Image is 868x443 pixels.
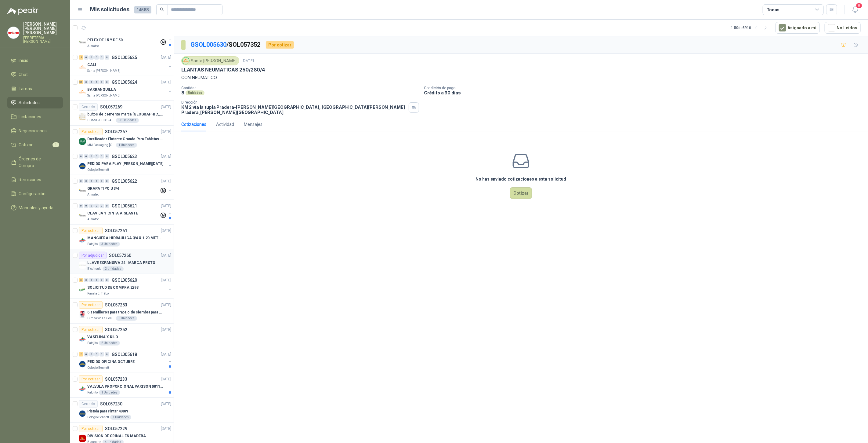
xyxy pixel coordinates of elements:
[79,153,172,172] a: 0 0 0 0 0 0 GSOL005623[DATE] Company LogoPEDIDO PARA PLAY [PERSON_NAME][DATE]Colegio Bennett
[87,186,119,192] p: GRAPA TIPO U 3/4
[87,217,99,222] p: Almatec
[850,4,861,15] button: 8
[87,390,98,395] p: Patojito
[89,278,94,282] div: 0
[79,204,83,208] div: 0
[181,74,861,81] p: CON NEUMATICO.
[87,235,163,241] p: MANGUERA HIDRÁULICA 3/4 X 1.20 METROS DE LONGITUD HR-HR-ACOPLADA
[79,262,86,269] img: Company Logo
[87,68,120,73] p: Santa [PERSON_NAME]
[161,426,171,432] p: [DATE]
[87,260,155,266] p: LLAVE EXPANSIVA 24¨ MARCA PROTO
[767,6,779,13] div: Todas
[79,410,86,417] img: Company Logo
[79,278,83,282] div: 3
[87,316,115,321] p: Gimnasio La Colina
[161,79,171,85] p: [DATE]
[161,352,171,357] p: [DATE]
[79,237,86,244] img: Company Logo
[181,100,406,104] p: Dirección
[87,192,99,197] p: Almatec
[79,361,86,368] img: Company Logo
[181,67,265,73] p: LLANTAS NEUMATICAS 250/280/4
[99,154,104,159] div: 0
[79,64,86,71] img: Company Logo
[79,212,86,219] img: Company Logo
[84,55,89,60] div: 0
[476,176,566,182] h3: No has enviado cotizaciones a esta solicitud
[105,229,127,233] p: SOL057261
[70,101,174,126] a: CerradoSOL057269[DATE] Company Logobultos de cemento marca [GEOGRAPHIC_DATA][PERSON_NAME]- Entreg...
[105,303,127,307] p: SOL057253
[79,138,86,145] img: Company Logo
[87,136,163,142] p: Dosificador Flotante Grande Para Tabletas De Cloro Humboldt
[181,104,406,115] p: KM 2 vía la tupia Pradera-[PERSON_NAME][GEOGRAPHIC_DATA], [GEOGRAPHIC_DATA][PERSON_NAME] Pradera ...
[7,7,38,15] img: Logo peakr
[19,113,42,120] span: Licitaciones
[216,121,234,128] div: Actividad
[190,41,226,48] a: GSOL005630
[87,285,139,291] p: SOLICITUD DE COMPRA 2293
[100,402,122,406] p: SOL057230
[856,3,863,9] span: 8
[105,130,127,134] p: SOL057267
[19,204,54,211] span: Manuales y ayuda
[89,352,94,357] div: 0
[87,37,123,43] p: PELEX DE 15 Y DE 50
[23,36,63,43] p: FERRETERIA [PERSON_NAME]
[87,384,163,390] p: VALVULA PROPORCIONAL PARISON 0811404612 / 4WRPEH6C4 REXROTH
[79,154,83,159] div: 0
[112,278,137,282] p: GSOL005620
[87,433,146,439] p: DIVISION DE ORINAL EN MADERA
[105,179,109,183] div: 0
[89,179,94,183] div: 0
[161,104,171,110] p: [DATE]
[105,204,109,208] div: 0
[8,27,19,38] img: Company Logo
[79,252,107,259] div: Por adjudicar
[190,40,261,49] p: / SOL057352
[79,55,83,60] div: 11
[70,249,174,274] a: Por adjudicarSOL057260[DATE] Company LogoLLAVE EXPANSIVA 24¨ MARCA PROTOBiocirculo2 Unidades
[87,112,163,117] p: bultos de cemento marca [GEOGRAPHIC_DATA][PERSON_NAME]- Entrega en [GEOGRAPHIC_DATA]-Cauca
[105,55,109,60] div: 0
[103,266,124,271] div: 2 Unidades
[161,327,171,333] p: [DATE]
[79,79,172,98] a: 53 0 0 0 0 0 GSOL005624[DATE] Company LogoBARRANQUILLASanta [PERSON_NAME]
[89,55,94,60] div: 0
[99,352,104,357] div: 0
[79,163,86,170] img: Company Logo
[731,23,771,33] div: 1 - 50 de 8910
[79,29,172,49] a: 0 0 0 0 0 0 GSOL005628[DATE] Company LogoPELEX DE 15 Y DE 50Almatec
[84,352,89,357] div: 0
[116,118,139,123] div: 50 Unidades
[87,359,135,365] p: PEDIDO OFICINA OCTUBRE
[181,90,184,95] p: 8
[79,202,172,222] a: 0 0 0 0 0 0 GSOL005621[DATE] Company LogoCLAVIJA Y CINTA AISLANTEAlmatec
[79,187,86,195] img: Company Logo
[79,276,172,296] a: 3 0 0 0 0 0 GSOL005620[DATE] Company LogoSOLICITUD DE COMPRA 2293Panela El Trébol
[99,278,104,282] div: 0
[181,86,419,90] p: Cantidad
[186,90,204,95] div: Unidades
[7,97,63,108] a: Solicitudes
[79,311,86,318] img: Company Logo
[79,39,86,46] img: Company Logo
[105,377,127,381] p: SOL057233
[7,188,63,200] a: Configuración
[79,128,103,135] div: Por cotizar
[161,55,171,60] p: [DATE]
[112,80,137,84] p: GSOL005624
[424,86,866,90] p: Condición de pago
[110,415,131,420] div: 1 Unidades
[94,204,99,208] div: 0
[94,278,99,282] div: 0
[161,203,171,209] p: [DATE]
[90,5,129,14] h1: Mis solicitudes
[112,154,137,159] p: GSOL005623
[79,88,86,96] img: Company Logo
[84,278,89,282] div: 0
[7,83,63,94] a: Tareas
[99,390,120,395] div: 1 Unidades
[79,286,86,294] img: Company Logo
